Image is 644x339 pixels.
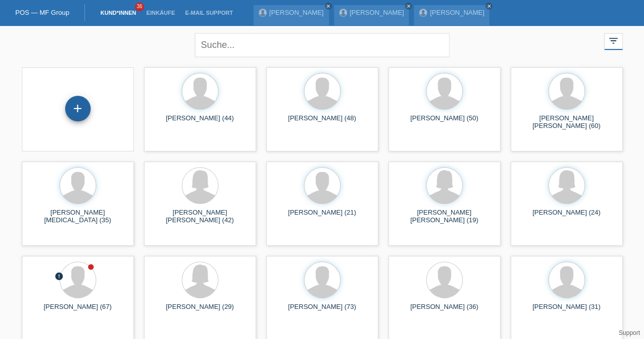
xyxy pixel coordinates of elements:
[350,9,404,16] a: [PERSON_NAME]
[152,114,248,131] div: [PERSON_NAME] (44)
[54,272,64,281] i: error
[135,3,144,11] span: 36
[486,4,491,9] i: close
[519,303,614,319] div: [PERSON_NAME] (31)
[66,100,90,117] div: Kund*in hinzufügen
[30,208,126,225] div: [PERSON_NAME][MEDICAL_DATA] (35)
[274,208,370,225] div: [PERSON_NAME] (21)
[519,114,614,131] div: [PERSON_NAME] [PERSON_NAME] (60)
[30,303,126,319] div: [PERSON_NAME] (67)
[269,9,324,16] a: [PERSON_NAME]
[15,9,69,16] a: POS — MF Group
[274,303,370,319] div: [PERSON_NAME] (73)
[326,4,331,9] i: close
[180,10,238,16] a: E-Mail Support
[195,33,450,57] input: Suche...
[397,114,492,131] div: [PERSON_NAME] (50)
[152,303,248,319] div: [PERSON_NAME] (29)
[519,208,614,225] div: [PERSON_NAME] (24)
[274,114,370,131] div: [PERSON_NAME] (48)
[325,3,332,10] a: close
[485,3,492,10] a: close
[430,9,484,16] a: [PERSON_NAME]
[152,208,248,225] div: [PERSON_NAME] [PERSON_NAME] (42)
[397,303,492,319] div: [PERSON_NAME] (36)
[95,10,141,16] a: Kund*innen
[397,208,492,225] div: [PERSON_NAME] [PERSON_NAME] (19)
[619,329,640,336] a: Support
[608,35,619,46] i: filter_list
[405,3,412,10] a: close
[406,4,411,9] i: close
[141,10,180,16] a: Einkäufe
[54,272,64,282] div: Unbestätigt, in Bearbeitung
